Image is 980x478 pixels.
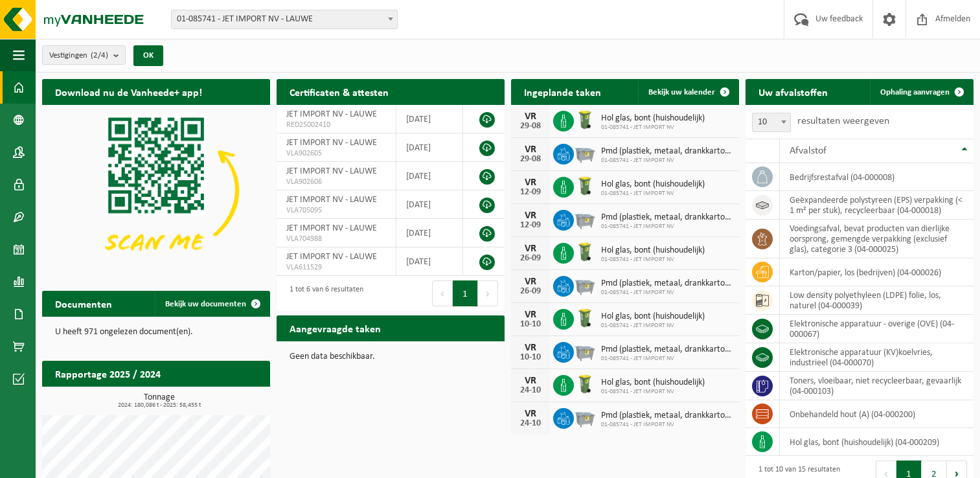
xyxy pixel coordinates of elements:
span: Hol glas, bont (huishoudelijk) [601,312,705,322]
span: JET IMPORT NV - LAUWE [286,223,377,233]
img: WB-0140-HPE-GN-50 [574,373,596,395]
span: JET IMPORT NV - LAUWE [286,138,377,148]
td: karton/papier, los (bedrijven) (04-000026) [780,258,974,286]
h2: Documenten [42,291,125,316]
a: Bekijk uw kalender [638,79,738,105]
span: Pmd (plastiek, metaal, drankkartons) (bedrijven) [601,345,733,355]
img: WB-2500-GAL-GY-01 [574,340,596,362]
div: VR [518,376,543,386]
img: WB-2500-GAL-GY-01 [574,208,596,230]
div: 24-10 [518,419,543,428]
span: Bekijk uw documenten [165,300,246,308]
td: [DATE] [396,105,464,133]
img: WB-0140-HPE-GN-50 [574,109,596,131]
span: 01-085741 - JET IMPORT NV [601,388,705,396]
td: toners, vloeibaar, niet recycleerbaar, gevaarlijk (04-000103) [780,372,974,400]
div: 10-10 [518,353,543,362]
span: RED25002410 [286,120,386,130]
img: WB-2500-GAL-GY-01 [574,274,596,296]
button: Next [478,280,498,306]
button: Previous [432,280,453,306]
td: voedingsafval, bevat producten van dierlijke oorsprong, gemengde verpakking (exclusief glas), cat... [780,220,974,258]
span: 10 [753,113,790,131]
img: WB-0140-HPE-GN-50 [574,175,596,197]
span: VLA704988 [286,234,386,244]
span: Bekijk uw kalender [648,88,715,97]
p: Geen data beschikbaar. [290,352,492,361]
div: 26-09 [518,287,543,296]
span: 01-085741 - JET IMPORT NV - LAUWE [172,10,397,28]
img: WB-0140-HPE-GN-50 [574,307,596,329]
span: Pmd (plastiek, metaal, drankkartons) (bedrijven) [601,411,733,421]
span: 01-085741 - JET IMPORT NV [601,256,705,264]
div: 26-09 [518,254,543,263]
div: VR [518,343,543,353]
span: Hol glas, bont (huishoudelijk) [601,378,705,388]
button: 1 [453,280,478,306]
span: Pmd (plastiek, metaal, drankkartons) (bedrijven) [601,279,733,289]
img: WB-2500-GAL-GY-01 [574,406,596,428]
div: 29-08 [518,155,543,164]
a: Bekijk rapportage [174,386,269,412]
h2: Download nu de Vanheede+ app! [42,79,215,104]
td: [DATE] [396,247,464,276]
span: 01-085741 - JET IMPORT NV [601,223,733,231]
div: 29-08 [518,122,543,131]
img: WB-2500-GAL-GY-01 [574,142,596,164]
td: [DATE] [396,219,464,247]
div: VR [518,144,543,155]
img: Download de VHEPlus App [42,105,270,276]
span: VLA902606 [286,177,386,187]
div: VR [518,244,543,254]
span: Hol glas, bont (huishoudelijk) [601,113,705,124]
span: 01-085741 - JET IMPORT NV [601,421,733,429]
span: JET IMPORT NV - LAUWE [286,195,377,205]
td: bedrijfsrestafval (04-000008) [780,163,974,191]
span: Vestigingen [49,46,108,65]
div: VR [518,409,543,419]
span: 01-085741 - JET IMPORT NV - LAUWE [171,10,398,29]
label: resultaten weergeven [797,116,889,126]
span: 01-085741 - JET IMPORT NV [601,124,705,131]
span: Pmd (plastiek, metaal, drankkartons) (bedrijven) [601,146,733,157]
span: 01-085741 - JET IMPORT NV [601,157,733,165]
td: elektronische apparatuur (KV)koelvries, industrieel (04-000070) [780,343,974,372]
span: Afvalstof [790,146,826,156]
span: VLA611529 [286,262,386,273]
td: low density polyethyleen (LDPE) folie, los, naturel (04-000039) [780,286,974,315]
span: 01-085741 - JET IMPORT NV [601,322,705,330]
h2: Uw afvalstoffen [746,79,841,104]
td: [DATE] [396,190,464,219]
td: hol glas, bont (huishoudelijk) (04-000209) [780,428,974,456]
span: 10 [752,113,791,132]
span: VLA902605 [286,148,386,159]
span: JET IMPORT NV - LAUWE [286,252,377,262]
h2: Aangevraagde taken [277,315,394,341]
div: VR [518,310,543,320]
button: OK [133,45,163,66]
span: 01-085741 - JET IMPORT NV [601,190,705,198]
span: JET IMPORT NV - LAUWE [286,109,377,119]
td: [DATE] [396,162,464,190]
span: VLA705095 [286,205,386,216]
td: elektronische apparatuur - overige (OVE) (04-000067) [780,315,974,343]
span: JET IMPORT NV - LAUWE [286,166,377,176]
span: Pmd (plastiek, metaal, drankkartons) (bedrijven) [601,212,733,223]
div: 10-10 [518,320,543,329]
h2: Rapportage 2025 / 2024 [42,361,174,386]
span: 2024: 180,086 t - 2025: 58,455 t [49,402,270,409]
div: VR [518,211,543,221]
div: 12-09 [518,221,543,230]
a: Ophaling aanvragen [870,79,972,105]
h2: Ingeplande taken [511,79,614,104]
span: Hol glas, bont (huishoudelijk) [601,245,705,256]
span: Hol glas, bont (huishoudelijk) [601,179,705,190]
div: VR [518,277,543,287]
h2: Certificaten & attesten [277,79,402,104]
div: 24-10 [518,386,543,395]
a: Bekijk uw documenten [155,291,269,317]
td: onbehandeld hout (A) (04-000200) [780,400,974,428]
div: VR [518,111,543,122]
p: U heeft 971 ongelezen document(en). [55,328,257,337]
div: VR [518,177,543,188]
